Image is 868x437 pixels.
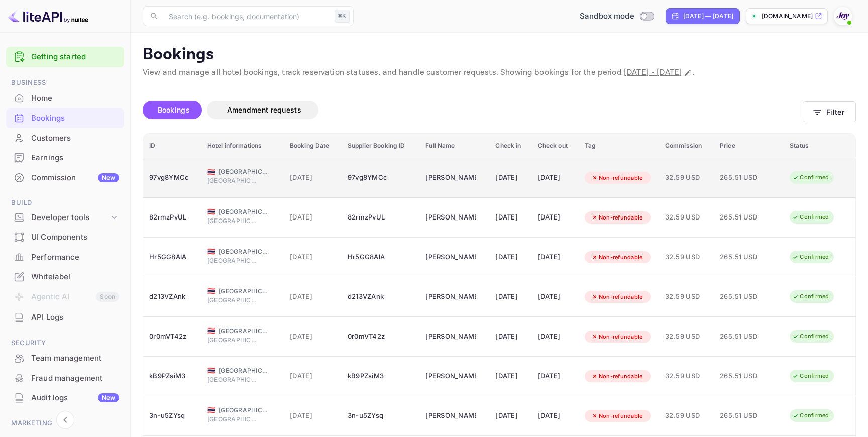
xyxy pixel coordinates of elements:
div: Customers [31,133,119,144]
div: Performance [31,252,119,263]
div: New [98,173,119,182]
span: [GEOGRAPHIC_DATA] [219,247,269,256]
div: Mikalai Shykau [425,249,476,265]
a: Earnings [6,148,124,167]
div: 3n-u5ZYsq [348,408,413,424]
span: [DATE] [290,172,336,183]
span: Thailand [207,327,215,334]
div: [DATE] [495,329,525,345]
span: Thailand [207,367,215,374]
span: Thailand [207,208,215,215]
div: Audit logsNew [6,388,124,408]
div: [DATE] [538,368,573,384]
span: Build [6,197,124,208]
a: Audit logsNew [6,388,124,407]
th: Full Name [419,134,489,158]
div: Bookings [6,108,124,128]
div: CommissionNew [6,168,124,188]
div: Confirmed [786,171,835,184]
div: Customers [6,129,124,148]
span: [GEOGRAPHIC_DATA] [219,366,269,375]
div: d213VZAnk [149,289,195,305]
th: ID [143,134,201,158]
div: Non-refundable [585,172,649,184]
div: Confirmed [786,370,835,382]
span: 32.59 USD [665,212,708,223]
div: Non-refundable [585,291,649,303]
span: [DATE] [290,212,336,223]
th: Check in [489,134,531,158]
div: [DATE] [495,209,525,226]
img: With Joy [835,8,851,24]
div: [DATE] [538,170,573,186]
span: 32.59 USD [665,291,708,302]
th: Booking Date [284,134,342,158]
span: [GEOGRAPHIC_DATA] [207,375,258,384]
div: Mikalai Shykau [425,368,476,384]
span: [GEOGRAPHIC_DATA] [219,207,269,216]
span: [GEOGRAPHIC_DATA] [207,176,258,185]
div: Switch to Production mode [576,11,658,22]
span: Business [6,77,124,88]
span: 265.51 USD [720,212,770,223]
span: [GEOGRAPHIC_DATA] [207,216,258,226]
span: 265.51 USD [720,252,770,263]
input: Search (e.g. bookings, documentation) [163,6,331,26]
div: [DATE] [538,329,573,345]
div: Hr5GG8AlA [348,249,413,265]
span: 265.51 USD [720,172,770,183]
span: 265.51 USD [720,291,770,302]
span: [DATE] [290,291,336,302]
div: Hr5GG8AlA [149,249,195,265]
span: [DATE] [290,252,336,263]
span: 32.59 USD [665,252,708,263]
div: UI Components [6,228,124,247]
a: CommissionNew [6,168,124,187]
div: Performance [6,248,124,267]
span: Thailand [207,288,215,294]
div: [DATE] [495,408,525,424]
div: kB9PZsiM3 [348,368,413,384]
div: 3n-u5ZYsq [149,408,195,424]
p: Bookings [143,45,856,65]
span: Sandbox mode [580,11,634,22]
span: 265.51 USD [720,410,770,421]
div: Home [6,89,124,108]
div: Home [31,93,119,104]
div: [DATE] [538,209,573,226]
span: Bookings [158,105,190,114]
span: [DATE] - [DATE] [624,67,682,78]
div: Confirmed [786,409,835,422]
div: Mikalai Shykau [425,408,476,424]
div: 0r0mVT42z [149,329,195,345]
span: [GEOGRAPHIC_DATA] [207,415,258,424]
th: Price [714,134,784,158]
div: Audit logs [31,392,119,404]
a: Getting started [31,51,119,63]
div: Non-refundable [585,370,649,383]
div: Non-refundable [585,410,649,422]
div: d213VZAnk [348,289,413,305]
th: Check out [532,134,579,158]
span: 32.59 USD [665,172,708,183]
div: Non-refundable [585,251,649,264]
div: Confirmed [786,211,835,224]
div: ⌘K [335,10,350,23]
div: Earnings [31,152,119,164]
div: kB9PZsiM3 [149,368,195,384]
div: Developer tools [31,212,109,224]
div: API Logs [6,308,124,327]
img: LiteAPI logo [8,8,88,24]
p: View and manage all hotel bookings, track reservation statuses, and handle customer requests. Sho... [143,67,856,79]
div: [DATE] — [DATE] [683,12,733,21]
span: [DATE] [290,371,336,382]
span: [GEOGRAPHIC_DATA] [207,256,258,265]
div: Fraud management [31,373,119,384]
button: Collapse navigation [56,411,74,429]
div: 82rmzPvUL [348,209,413,226]
div: [DATE] [495,170,525,186]
div: API Logs [31,312,119,323]
span: Thailand [207,248,215,255]
span: Security [6,338,124,349]
div: Fraud management [6,369,124,388]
